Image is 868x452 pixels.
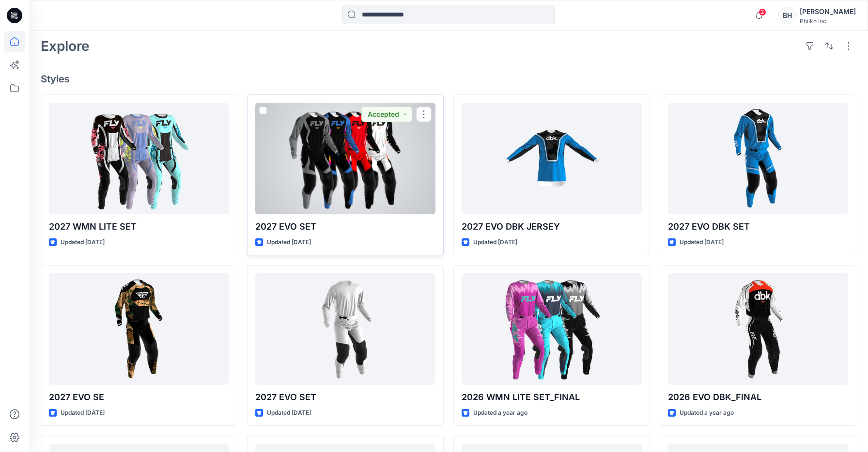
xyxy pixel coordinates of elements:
[680,237,724,248] p: Updated [DATE]
[255,103,435,214] a: 2027 EVO SET
[49,390,229,404] p: 2027 EVO SE
[255,390,435,404] p: 2027 EVO SET
[49,220,229,234] p: 2027 WMN LITE SET
[255,273,435,385] a: 2027 EVO SET
[680,408,734,418] p: Updated a year ago
[267,408,311,418] p: Updated [DATE]
[473,237,517,248] p: Updated [DATE]
[462,220,642,234] p: 2027 EVO DBK JERSEY
[800,6,856,17] div: [PERSON_NAME]
[462,273,642,385] a: 2026 WMN LITE SET_FINAL
[41,73,856,85] h4: Styles
[61,237,105,248] p: Updated [DATE]
[778,7,796,24] div: BH
[41,38,90,54] h2: Explore
[462,103,642,214] a: 2027 EVO DBK JERSEY
[668,273,848,385] a: 2026 EVO DBK_FINAL
[255,220,435,234] p: 2027 EVO SET
[668,390,848,404] p: 2026 EVO DBK_FINAL
[473,408,527,418] p: Updated a year ago
[759,8,766,16] span: 2
[668,103,848,214] a: 2027 EVO DBK SET
[267,237,311,248] p: Updated [DATE]
[49,273,229,385] a: 2027 EVO SE
[61,408,105,418] p: Updated [DATE]
[668,220,848,234] p: 2027 EVO DBK SET
[49,103,229,214] a: 2027 WMN LITE SET
[800,17,856,25] div: Philko Inc.
[462,390,642,404] p: 2026 WMN LITE SET_FINAL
